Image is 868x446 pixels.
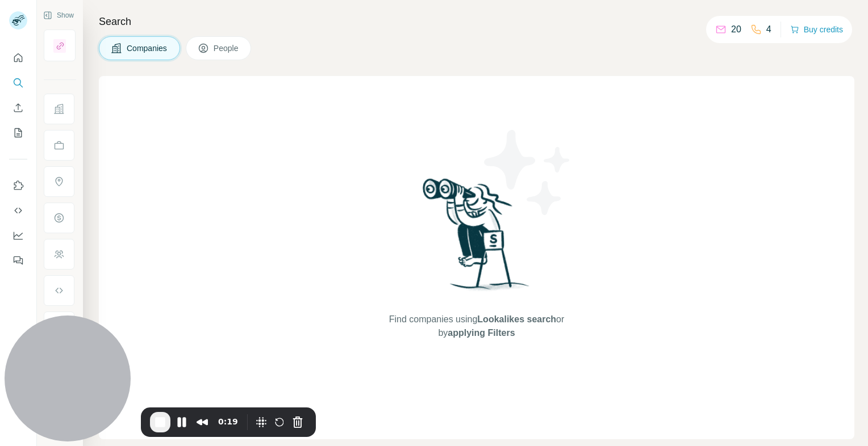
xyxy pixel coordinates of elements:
[9,250,27,271] button: Feedback
[9,73,27,93] button: Search
[790,22,843,37] button: Buy credits
[448,328,515,338] span: applying Filters
[477,121,579,224] img: Surfe Illustration - Stars
[214,43,240,54] span: People
[766,23,771,36] p: 4
[99,14,854,30] h4: Search
[9,200,27,221] button: Use Surfe API
[386,313,567,340] span: Find companies using or by
[9,98,27,118] button: Enrich CSV
[9,225,27,246] button: Dashboard
[127,43,168,54] span: Companies
[477,314,556,324] span: Lookalikes search
[9,175,27,196] button: Use Surfe on LinkedIn
[731,23,741,36] p: 20
[418,175,536,302] img: Surfe Illustration - Woman searching with binoculars
[9,48,27,68] button: Quick start
[35,7,82,24] button: Show
[9,123,27,143] button: My lists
